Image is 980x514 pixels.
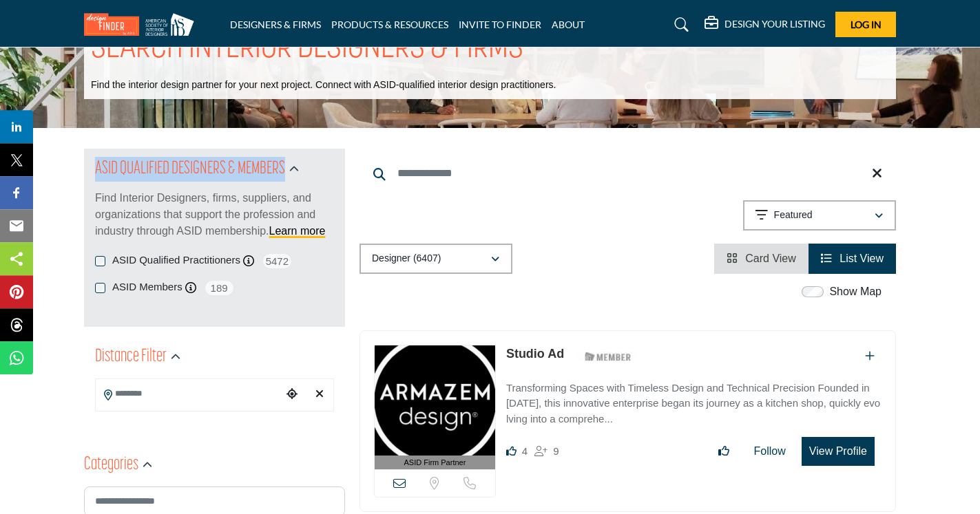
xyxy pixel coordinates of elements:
li: List View [809,244,896,274]
a: ASID Firm Partner [375,345,495,470]
span: 4 [522,445,528,457]
div: Clear search location [309,380,330,409]
h2: Categories [84,453,138,478]
p: Designer (6407) [372,252,441,266]
p: Find Interior Designers, firms, suppliers, and organizations that support the profession and indu... [95,190,334,239]
input: Search Location [96,381,282,407]
img: ASID Members Badge Icon [577,348,639,365]
button: View Profile [802,437,875,466]
div: Choose your current location [282,380,302,409]
span: 5472 [262,253,293,270]
a: DESIGNERS & FIRMS [230,19,321,30]
h2: ASID QUALIFIED DESIGNERS & MEMBERS [95,157,285,182]
a: INVITE TO FINDER [459,19,541,30]
span: List View [840,253,884,264]
a: Transforming Spaces with Timeless Design and Technical Precision Founded in [DATE], this innovati... [506,372,882,427]
a: Studio Ad [506,347,564,361]
label: ASID Members [112,279,183,295]
a: Search [661,14,698,36]
a: View List [821,253,884,264]
h2: Distance Filter [95,345,167,370]
button: Featured [743,200,896,231]
button: Designer (6407) [359,244,512,274]
p: Find the interior design partner for your next project. Connect with ASID-qualified interior desi... [91,78,556,92]
span: 189 [204,279,235,297]
a: Learn more [269,225,326,237]
span: 9 [553,445,559,457]
a: ABOUT [552,19,585,30]
a: View Card [727,253,796,264]
button: Follow [745,438,795,465]
li: Card View [714,244,809,274]
img: Site Logo [84,13,201,36]
button: Log In [835,12,896,37]
p: Transforming Spaces with Timeless Design and Technical Precision Founded in [DATE], this innovati... [506,381,882,427]
h5: DESIGN YOUR LISTING [724,18,825,30]
label: ASID Qualified Practitioners [112,253,240,268]
img: Studio Ad [375,345,495,456]
span: ASID Firm Partner [404,457,466,469]
span: Log In [851,19,882,30]
div: DESIGN YOUR LISTING [705,17,825,33]
input: ASID Members checkbox [95,283,105,293]
button: Like listing [709,438,738,465]
label: Show Map [829,283,882,300]
p: Featured [774,208,813,222]
a: PRODUCTS & RESOURCES [331,19,448,30]
i: Likes [506,446,517,456]
p: Studio Ad [506,345,564,363]
h1: SEARCH INTERIOR DESIGNERS & FIRMS [91,28,523,70]
input: Search Keyword [359,157,896,190]
div: Followers [534,443,559,460]
input: ASID Qualified Practitioners checkbox [95,256,105,266]
a: Add To List [865,350,875,362]
span: Card View [745,253,796,264]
